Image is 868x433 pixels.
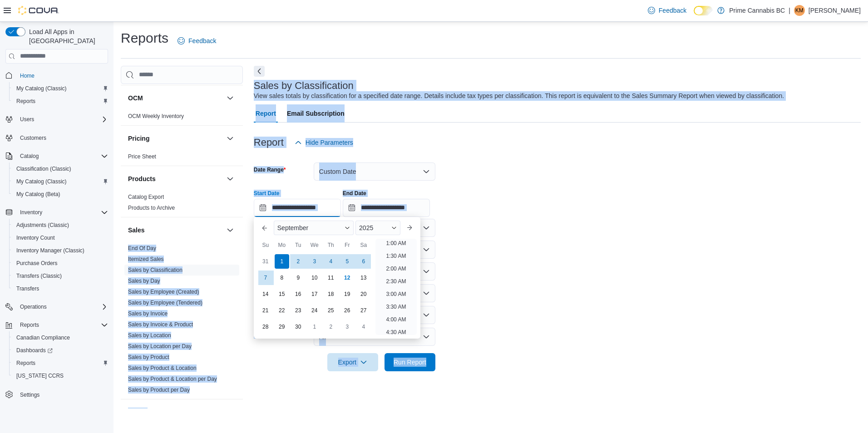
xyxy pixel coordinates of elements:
a: Sales by Product & Location per Day [128,376,217,382]
a: Canadian Compliance [13,332,74,343]
button: Transfers [9,282,112,295]
button: Products [225,173,236,184]
a: Purchase Orders [13,258,61,269]
div: day-16 [291,287,306,301]
span: Home [20,72,35,79]
span: Classification (Classic) [16,165,71,172]
a: Inventory Count [13,232,59,243]
span: Dashboards [16,347,53,354]
span: Transfers (Classic) [13,271,108,281]
span: Inventory [20,209,42,216]
a: Dashboards [13,345,56,356]
div: day-28 [258,320,273,334]
span: Inventory Manager (Classic) [16,247,84,254]
div: day-10 [307,271,322,285]
h3: Taxes [128,408,146,417]
span: My Catalog (Classic) [13,176,108,187]
a: Sales by Product [128,354,169,360]
button: Inventory [16,207,46,218]
a: Price Sheet [128,153,156,160]
button: Open list of options [423,268,430,275]
div: day-3 [307,254,322,269]
div: day-1 [275,254,289,269]
button: Settings [2,388,112,401]
span: Itemized Sales [128,256,164,263]
li: 4:30 AM [382,327,409,338]
div: day-31 [258,254,273,269]
li: 1:00 AM [382,238,409,249]
a: Transfers (Classic) [13,271,65,281]
button: Next month [402,221,417,235]
a: Sales by Day [128,278,160,284]
span: My Catalog (Beta) [13,189,108,200]
a: My Catalog (Beta) [13,189,64,200]
div: day-25 [324,303,338,318]
span: Run Report [394,358,426,367]
a: Feedback [644,1,690,20]
div: day-14 [258,287,273,301]
button: Classification (Classic) [9,162,112,175]
button: Users [2,113,112,126]
nav: Complex example [5,65,108,425]
span: Price Sheet [128,153,156,160]
div: day-11 [324,271,338,285]
a: Reports [13,96,39,107]
h1: Reports [121,29,168,47]
a: Feedback [174,32,220,50]
div: day-22 [275,303,289,318]
button: Customers [2,131,112,144]
button: Pricing [128,134,223,143]
div: day-18 [324,287,338,301]
div: day-17 [307,287,322,301]
div: Sales [121,243,243,399]
h3: Sales [128,226,145,235]
label: End Date [343,190,366,197]
a: Sales by Invoice [128,310,168,317]
div: Su [258,238,273,252]
span: My Catalog (Classic) [16,178,67,185]
span: Adjustments (Classic) [13,220,108,231]
p: [PERSON_NAME] [809,5,861,16]
span: Sales by Location [128,332,171,339]
span: Email Subscription [287,104,345,123]
span: Catalog Export [128,193,164,201]
button: Sales [128,226,223,235]
a: Catalog Export [128,194,164,200]
a: Sales by Classification [128,267,182,273]
span: Reports [13,96,108,107]
a: Sales by Employee (Tendered) [128,300,202,306]
span: Home [16,70,108,81]
button: Inventory Manager (Classic) [9,244,112,257]
img: Cova [18,6,59,15]
span: Canadian Compliance [13,332,108,343]
span: Transfers (Classic) [16,272,62,280]
a: Products to Archive [128,205,175,211]
span: Purchase Orders [13,258,108,269]
li: 2:00 AM [382,263,409,274]
div: day-5 [340,254,355,269]
span: Sales by Product & Location [128,364,197,372]
span: Dashboards [13,345,108,356]
button: Transfers (Classic) [9,270,112,282]
button: My Catalog (Classic) [9,82,112,95]
div: day-12 [340,271,355,285]
span: September [277,224,308,231]
span: Inventory Count [13,232,108,243]
span: Sales by Classification [128,266,182,274]
input: Dark Mode [694,6,713,15]
span: Inventory [16,207,108,218]
button: Run Report [385,353,435,371]
a: Adjustments (Classic) [13,220,73,231]
span: End Of Day [128,245,156,252]
span: Export [333,353,373,371]
span: Purchase Orders [16,260,58,267]
p: | [789,5,790,16]
span: Customers [16,132,108,143]
span: Report [256,104,276,123]
span: Sales by Day [128,277,160,285]
span: Reports [20,321,39,329]
span: Customers [20,134,46,142]
button: Adjustments (Classic) [9,219,112,231]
